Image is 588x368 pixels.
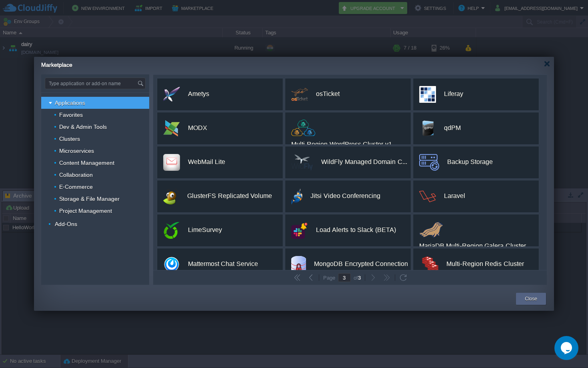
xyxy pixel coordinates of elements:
div: Jitsi Video Conferencing [310,188,380,204]
div: Multi-Region WordPress Cluster v1 (Alpha) [291,136,397,153]
div: LimeSurvey [188,222,222,238]
button: Close [525,295,537,303]
div: Page [320,275,338,280]
span: Marketplace [41,62,72,68]
img: logo-transparent.png [419,188,436,205]
a: Content Management [58,159,116,166]
div: MODX [188,120,207,136]
div: qdPM [444,120,461,136]
img: qdpm.png [419,120,436,137]
a: Favorites [58,111,84,118]
img: backup-logo.svg [419,154,439,171]
img: modx.png [163,120,180,137]
div: Load Alerts to Slack (BETA) [316,222,396,238]
img: public.php [163,86,180,103]
span: 3 [358,275,361,281]
div: Backup Storage [447,154,493,170]
div: Laravel [444,188,465,204]
a: Project Management [58,207,113,214]
div: GlusterFS Replicated Volume [187,188,272,204]
a: Storage & File Manager [58,195,121,202]
a: Collaboration [58,171,94,178]
a: Microservices [58,147,95,154]
img: mongo-ssl-addon.svg [291,256,306,273]
div: osTicket [316,86,340,102]
a: Clusters [58,135,81,142]
div: Mattermost Chat Service [188,256,258,272]
iframe: chat widget [554,336,580,360]
div: of [351,274,364,281]
div: Multi-Region Redis Cluster [446,256,524,272]
img: logo_small.svg [291,188,302,205]
div: Liferay [444,86,463,102]
img: wildfly-logo-70px.png [291,154,313,171]
img: glusterfs-logo-70px.png [163,188,179,205]
img: webmail.png [163,154,180,171]
div: WebMail Lite [188,154,225,170]
a: Add-Ons [54,220,78,228]
img: mattermost-logo-small.png [163,256,180,273]
img: limesurvey.png [163,222,180,239]
img: slack-notification-logo.png [291,222,308,239]
div: MariaDB Multi-Region Galera Cluster [419,238,526,254]
img: osticket_70x70.png [291,86,308,103]
img: 82dark-back-01.svg [291,120,315,136]
a: E-Commerce [58,183,94,190]
img: mariadb-multi-logo.png [419,222,443,238]
div: Ametys [188,86,209,102]
img: liferay.png [419,86,436,103]
img: redis-multiregion-logo.png [419,256,438,273]
a: Applications [54,99,86,106]
div: MongoDB Encrypted Connection [314,256,408,272]
div: WildFly Managed Domain Cluster [321,154,407,170]
a: Dev & Admin Tools [58,123,108,130]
